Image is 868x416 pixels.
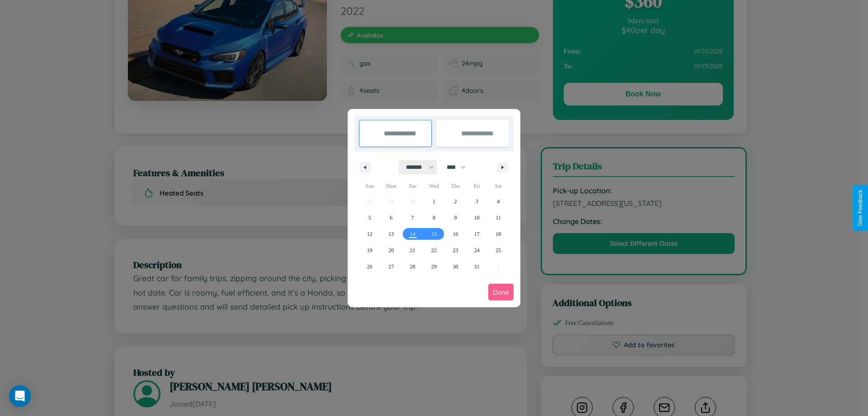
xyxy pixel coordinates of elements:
button: 2 [445,193,466,210]
button: 8 [423,210,444,226]
button: 7 [402,210,423,226]
span: 11 [495,210,501,226]
span: 13 [388,226,394,242]
span: 19 [367,242,373,258]
button: 30 [445,258,466,275]
button: 6 [380,210,401,226]
button: 29 [423,258,444,275]
button: 24 [466,242,487,258]
button: 1 [423,193,444,210]
span: 24 [474,242,480,258]
button: 10 [466,210,487,226]
button: 17 [466,226,487,242]
span: 1 [433,193,435,210]
div: Open Intercom Messenger [9,385,31,407]
span: 14 [410,226,415,242]
button: 31 [466,258,487,275]
span: Mon [380,179,401,193]
span: Wed [423,179,444,193]
span: 31 [474,258,480,275]
button: 25 [488,242,509,258]
span: 28 [410,258,415,275]
span: Tue [402,179,423,193]
span: 8 [433,210,435,226]
span: 21 [410,242,415,258]
span: 12 [367,226,373,242]
button: 12 [359,226,380,242]
span: 2 [454,193,457,210]
div: Give Feedback [857,190,863,226]
button: 13 [380,226,401,242]
button: 27 [380,258,401,275]
span: Sat [488,179,509,193]
span: 15 [431,226,437,242]
span: Sun [359,179,380,193]
button: 3 [466,193,487,210]
button: 19 [359,242,380,258]
span: 30 [453,258,458,275]
button: 28 [402,258,423,275]
button: 22 [423,242,444,258]
span: 20 [388,242,394,258]
span: 18 [495,226,501,242]
button: 20 [380,242,401,258]
span: 17 [474,226,480,242]
span: 4 [497,193,500,210]
span: 9 [454,210,457,226]
button: 5 [359,210,380,226]
span: 3 [476,193,478,210]
span: Thu [445,179,466,193]
button: 9 [445,210,466,226]
span: 5 [368,210,371,226]
span: 22 [431,242,437,258]
span: 25 [495,242,501,258]
span: 29 [431,258,437,275]
button: 14 [402,226,423,242]
span: Fri [466,179,487,193]
button: 18 [488,226,509,242]
span: 23 [453,242,458,258]
button: 15 [423,226,444,242]
button: 23 [445,242,466,258]
button: Done [488,284,514,301]
span: 27 [388,258,394,275]
button: 26 [359,258,380,275]
button: 11 [488,210,509,226]
span: 6 [390,210,392,226]
button: 21 [402,242,423,258]
span: 7 [411,210,414,226]
span: 10 [474,210,480,226]
span: 26 [367,258,373,275]
button: 4 [488,193,509,210]
span: 16 [453,226,458,242]
button: 16 [445,226,466,242]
